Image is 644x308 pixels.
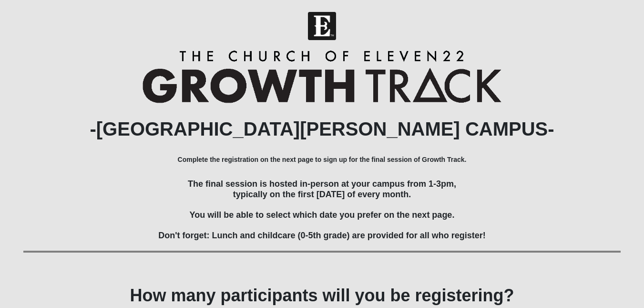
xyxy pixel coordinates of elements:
span: The final session is hosted in-person at your campus from 1-3pm, [188,179,456,189]
span: Don't forget: Lunch and childcare (0-5th grade) are provided for all who register! [158,231,485,240]
b: Complete the registration on the next page to sign up for the final session of Growth Track. [178,156,467,163]
span: typically on the first [DATE] of every month. [233,190,411,199]
img: Growth Track Logo [143,50,501,103]
span: You will be able to select which date you prefer on the next page. [190,210,455,220]
b: -[GEOGRAPHIC_DATA][PERSON_NAME] CAMPUS- [90,118,554,139]
h1: How many participants will you be registering? [23,285,621,306]
img: Church of Eleven22 Logo [308,12,336,40]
